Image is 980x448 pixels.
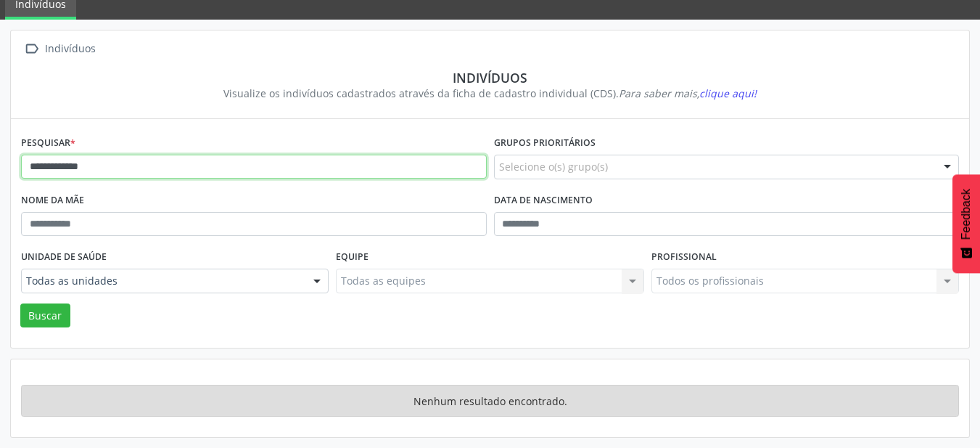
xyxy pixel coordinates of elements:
label: Nome da mãe [21,190,84,212]
label: Profissional [651,246,717,269]
div: Visualize os indivíduos cadastrados através da ficha de cadastro individual (CDS). [31,86,949,101]
span: Todas as unidades [26,274,299,288]
i:  [21,38,42,60]
label: Unidade de saúde [21,246,107,269]
label: Data de nascimento [494,190,593,212]
span: Selecione o(s) grupo(s) [499,159,608,174]
label: Equipe [336,246,368,269]
button: Buscar [20,304,70,328]
div: Nenhum resultado encontrado. [21,385,959,417]
div: Indivíduos [31,70,949,86]
i: Para saber mais, [619,86,757,100]
span: Feedback [960,189,973,240]
label: Pesquisar [21,132,75,155]
button: Feedback - Mostrar pesquisa [952,174,980,273]
span: clique aqui! [699,86,757,100]
a:  Indivíduos [21,38,98,60]
label: Grupos prioritários [494,132,596,155]
div: Indivíduos [42,38,98,60]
